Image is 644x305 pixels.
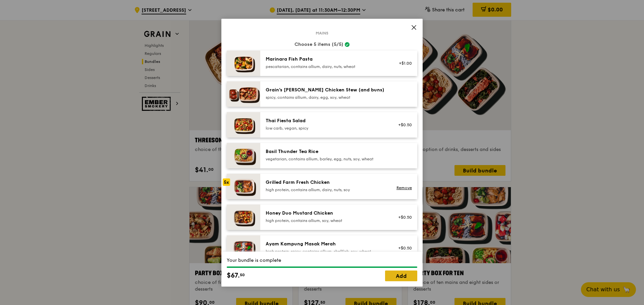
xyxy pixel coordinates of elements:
[227,51,260,76] img: daily_normal_Marinara_Fish_Pasta__Horizontal_.jpg
[266,241,386,247] div: Ayam Kampung Masak Merah
[266,210,386,217] div: Honey Duo Mustard Chicken
[394,122,412,128] div: +$0.50
[266,87,386,93] div: Grain's [PERSON_NAME] Chicken Stew (and buns)
[266,156,386,162] div: vegetarian, contains allium, barley, egg, nuts, soy, wheat
[227,81,260,107] img: daily_normal_Grains-Curry-Chicken-Stew-HORZ.jpg
[227,143,260,168] img: daily_normal_HORZ-Basil-Thunder-Tea-Rice.jpg
[266,64,386,69] div: pescatarian, contains allium, dairy, nuts, wheat
[227,205,260,230] img: daily_normal_Honey_Duo_Mustard_Chicken__Horizontal_.jpg
[266,187,386,193] div: high protein, contains allium, dairy, nuts, soy
[227,235,260,261] img: daily_normal_Ayam_Kampung_Masak_Merah_Horizontal_.jpg
[227,174,260,199] img: daily_normal_HORZ-Grilled-Farm-Fresh-Chicken.jpg
[266,95,386,100] div: spicy, contains allium, dairy, egg, soy, wheat
[266,148,386,155] div: Basil Thunder Tea Rice
[227,112,260,138] img: daily_normal_Thai_Fiesta_Salad__Horizontal_.jpg
[227,41,417,48] div: Choose 5 items (5/5)
[223,178,230,186] div: 5x
[266,56,386,63] div: Marinara Fish Pasta
[396,185,412,190] a: Remove
[266,218,386,223] div: high protein, contains allium, soy, wheat
[385,271,417,281] a: Add
[394,215,412,220] div: +$0.50
[266,118,386,124] div: Thai Fiesta Salad
[266,179,386,186] div: Grilled Farm Fresh Chicken
[227,271,240,281] span: $67.
[313,30,331,36] span: Mains
[266,126,386,131] div: low carb, vegan, spicy
[394,61,412,66] div: +$1.00
[240,272,245,278] span: 50
[394,245,412,251] div: +$0.50
[227,257,417,264] div: Your bundle is complete
[266,249,386,254] div: high protein, spicy, contains allium, shellfish, soy, wheat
